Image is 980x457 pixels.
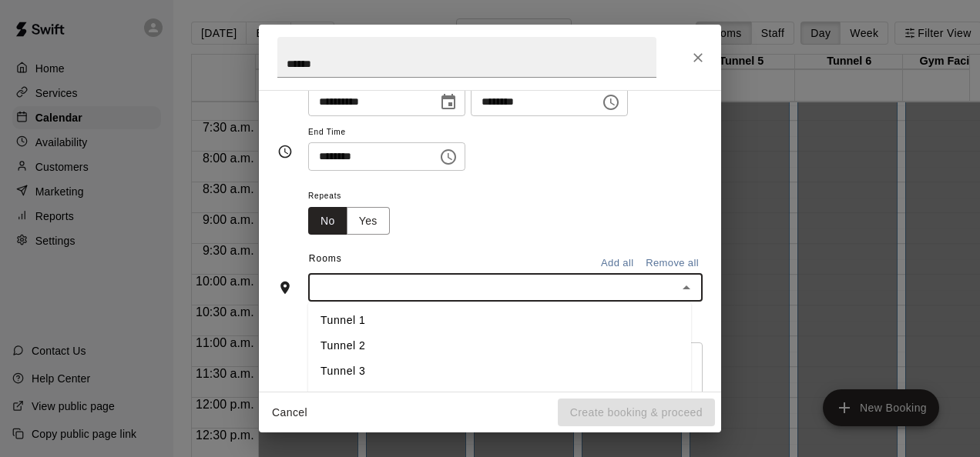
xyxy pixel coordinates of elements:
[277,280,293,295] svg: Rooms
[309,253,342,264] span: Rooms
[308,359,691,385] li: Tunnel 3
[277,144,293,159] svg: Timing
[308,385,691,410] li: Tunnel 4
[308,207,347,235] button: No
[308,334,691,359] li: Tunnel 2
[308,309,691,334] li: Tunnel 1
[308,186,402,207] span: Repeats
[308,207,390,235] div: outlined button group
[642,252,703,275] button: Remove all
[265,399,314,427] button: Cancel
[433,87,464,118] button: Choose date, selected date is Aug 12, 2025
[676,277,697,299] button: Close
[347,207,390,235] button: Yes
[592,252,642,275] button: Add all
[684,44,712,72] button: Close
[596,87,626,118] button: Choose time, selected time is 11:00 AM
[433,142,464,172] button: Choose time, selected time is 12:00 PM
[308,122,465,143] span: End Time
